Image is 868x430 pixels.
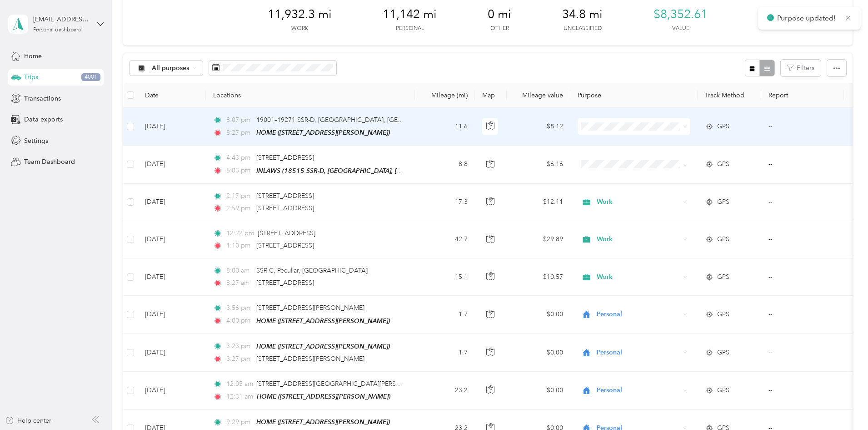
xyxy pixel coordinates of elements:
td: [DATE] [138,221,206,258]
span: Work [597,197,680,207]
span: HOME ([STREET_ADDRESS][PERSON_NAME]) [256,129,390,136]
td: 8.8 [415,146,475,183]
td: $0.00 [507,296,570,334]
p: Value [672,25,689,33]
th: Mileage (mi) [415,83,475,108]
td: 42.7 [415,221,475,258]
span: 8:27 pm [226,128,252,138]
span: HOME ([STREET_ADDRESS][PERSON_NAME]) [256,317,390,324]
td: [DATE] [138,108,206,146]
span: GPS [717,159,729,169]
span: 19001–19271 SSR-D, [GEOGRAPHIC_DATA], [GEOGRAPHIC_DATA] [256,116,453,124]
td: [DATE] [138,258,206,296]
span: HOME ([STREET_ADDRESS][PERSON_NAME]) [256,343,390,350]
span: Personal [597,385,680,395]
span: Transactions [24,94,61,103]
span: 12:31 am [226,392,253,402]
td: $6.16 [507,146,570,183]
span: [STREET_ADDRESS][PERSON_NAME] [256,304,364,312]
span: Trips [24,72,38,82]
p: Work [291,25,308,33]
span: Team Dashboard [24,157,75,167]
td: [DATE] [138,296,206,334]
th: Track Method [698,83,761,108]
span: 9:29 pm [226,417,252,427]
span: [STREET_ADDRESS] [256,154,314,162]
span: GPS [717,197,729,207]
td: -- [761,334,844,372]
span: 11,142 mi [383,7,437,22]
span: [STREET_ADDRESS] [256,242,314,249]
span: GPS [717,121,729,132]
span: 4:00 pm [226,316,252,326]
td: [DATE] [138,334,206,372]
td: 15.1 [415,258,475,296]
p: Unclassified [564,25,602,33]
div: [EMAIL_ADDRESS][DOMAIN_NAME] [33,15,90,24]
span: 3:27 pm [226,354,252,364]
span: GPS [717,309,729,319]
td: 1.7 [415,334,475,372]
span: 0 mi [488,7,511,22]
p: Purpose updated! [777,13,838,24]
span: 8:27 am [226,278,252,288]
td: [DATE] [138,184,206,221]
span: $8,352.61 [653,7,708,22]
td: -- [761,372,844,410]
td: $12.11 [507,184,570,221]
span: 12:22 pm [226,228,254,238]
td: -- [761,184,844,221]
p: Personal [396,25,424,33]
span: GPS [717,348,729,358]
span: 1:10 pm [226,241,252,251]
span: Data exports [24,115,63,124]
td: -- [761,296,844,334]
p: Other [490,25,509,33]
td: 11.6 [415,108,475,146]
span: 2:59 pm [226,203,252,213]
span: GPS [717,234,729,244]
span: 11,932.3 mi [268,7,332,22]
span: 34.8 mi [562,7,603,22]
td: 17.3 [415,184,475,221]
span: [STREET_ADDRESS][GEOGRAPHIC_DATA][PERSON_NAME], [US_STATE][GEOGRAPHIC_DATA], [GEOGRAPHIC_DATA] [256,380,601,388]
td: -- [761,108,844,146]
iframe: Everlance-gr Chat Button Frame [817,379,868,430]
th: Report [761,83,844,108]
td: -- [761,146,844,183]
th: Map [475,83,507,108]
div: Help center [5,416,51,425]
span: Work [597,272,680,282]
span: Home [24,51,42,61]
span: 12:05 am [226,379,252,389]
span: [STREET_ADDRESS] [256,192,314,200]
span: HOME ([STREET_ADDRESS][PERSON_NAME]) [256,418,390,425]
td: $10.57 [507,258,570,296]
span: 3:23 pm [226,341,252,351]
span: HOME ([STREET_ADDRESS][PERSON_NAME]) [257,393,390,400]
span: GPS [717,272,729,282]
span: 4001 [81,73,100,81]
span: [STREET_ADDRESS] [256,204,314,212]
span: 4:43 pm [226,153,252,163]
td: $29.89 [507,221,570,258]
span: Personal [597,348,680,358]
div: Personal dashboard [33,27,82,33]
th: Mileage value [507,83,570,108]
span: INLAWS (18515 SSR-D, [GEOGRAPHIC_DATA], [GEOGRAPHIC_DATA]) [256,167,460,175]
td: -- [761,221,844,258]
td: 1.7 [415,296,475,334]
span: Settings [24,136,48,146]
td: $8.12 [507,108,570,146]
span: [STREET_ADDRESS] [258,229,315,237]
td: [DATE] [138,146,206,183]
span: All purposes [152,65,190,71]
button: Filters [781,60,821,76]
span: GPS [717,385,729,395]
span: Work [597,234,680,244]
span: 8:07 pm [226,115,252,125]
th: Locations [206,83,415,108]
td: [DATE] [138,372,206,410]
span: 5:03 pm [226,166,252,176]
td: $0.00 [507,334,570,372]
